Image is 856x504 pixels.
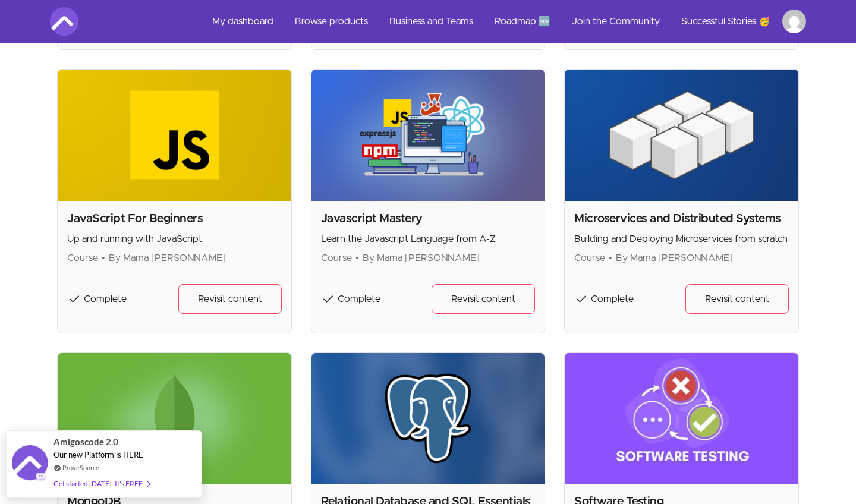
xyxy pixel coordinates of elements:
[321,253,352,263] span: Course
[203,7,806,36] nav: Main
[12,445,48,484] img: provesource social proof notification image
[672,7,780,36] a: Successful Stories 🥳
[591,294,634,304] span: Complete
[285,7,377,36] a: Browse products
[67,232,282,246] p: Up and running with JavaScript
[574,210,789,227] h2: Microservices and Distributed Systems
[178,284,282,314] a: Revisit content
[338,294,380,304] span: Complete
[574,292,588,306] span: check
[311,70,545,201] img: Product image for Javascript Mastery
[109,253,226,263] span: By Mama [PERSON_NAME]
[609,253,612,263] span: •
[321,210,536,227] h2: Javascript Mastery
[53,435,118,449] span: Amigoscode 2.0
[616,253,733,263] span: By Mama [PERSON_NAME]
[363,253,480,263] span: By Mama [PERSON_NAME]
[565,70,798,201] img: Product image for Microservices and Distributed Systems
[58,353,291,484] img: Product image for MongoDB
[67,210,282,227] h2: JavaScript For Beginners
[67,292,81,306] span: check
[311,353,545,484] img: Product image for Relational Database and SQL Essentials
[203,7,283,36] a: My dashboard
[50,7,78,36] img: Amigoscode logo
[53,477,150,490] div: Get started [DATE]. It's FREE
[53,450,143,459] span: Our new Platform is HERE
[355,253,359,263] span: •
[380,7,483,36] a: Business and Teams
[84,294,127,304] span: Complete
[58,70,291,201] img: Product image for JavaScript For Beginners
[705,292,769,306] span: Revisit content
[62,462,99,472] a: ProveSource
[321,292,335,306] span: check
[198,292,262,306] span: Revisit content
[574,253,605,263] span: Course
[565,353,798,484] img: Product image for Software Testing
[574,232,789,246] p: Building and Deploying Microservices from scratch
[782,10,806,33] img: Profile image for Davide Bianco
[67,253,98,263] span: Course
[432,284,535,314] a: Revisit content
[321,232,536,246] p: Learn the Javascript Language from A-Z
[562,7,669,36] a: Join the Community
[685,284,789,314] a: Revisit content
[102,253,105,263] span: •
[485,7,560,36] a: Roadmap 🆕
[451,292,515,306] span: Revisit content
